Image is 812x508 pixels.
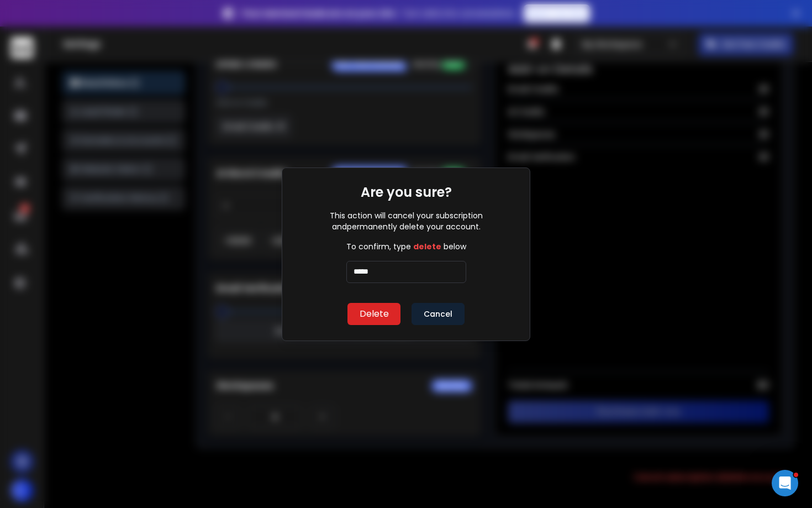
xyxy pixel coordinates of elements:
[413,241,441,252] span: delete
[772,470,798,496] iframe: Intercom live chat
[346,241,466,252] p: To confirm, type below
[412,303,465,325] button: Cancel
[298,210,514,232] p: This action will cancel your subscription and permanently delete your account.
[347,303,400,325] button: Delete
[361,184,452,201] h1: Are you sure?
